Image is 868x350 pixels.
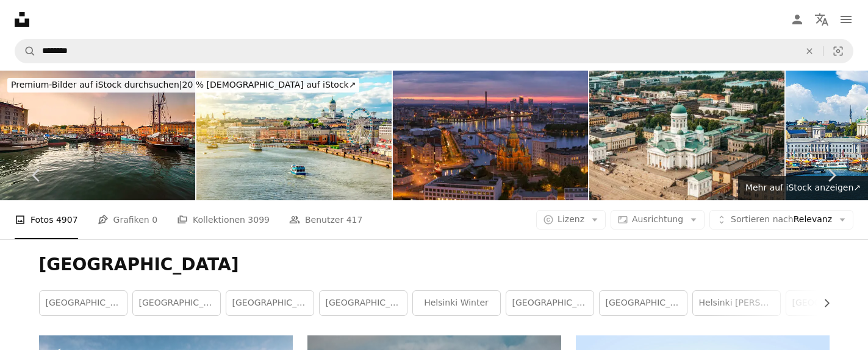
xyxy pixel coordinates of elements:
[611,210,705,229] button: Ausrichtung
[15,40,36,63] button: Unsplash suchen
[506,291,594,315] a: [GEOGRAPHIC_DATA], [GEOGRAPHIC_DATA]
[589,71,784,200] img: Helsinki Finnland Stadtbild Kathedrale von Helsinki in Kruununhaka
[796,40,823,63] button: Löschen
[731,214,794,224] span: Sortieren nach
[558,214,584,224] span: Lizenz
[600,291,687,315] a: [GEOGRAPHIC_DATA]
[196,71,392,200] img: Helsinki Stadtbild mit Kathedrale und Marktplatz, Finnland
[177,200,270,239] a: Kollektionen 3099
[745,183,861,192] span: Mehr auf iStock anzeigen ↗
[809,7,834,32] button: Sprache
[15,39,853,63] form: Finden Sie Bildmaterial auf der ganzen Webseite
[693,291,780,315] a: Helsinki [PERSON_NAME]
[393,71,588,200] img: Blick bei Nacht über das Zentrum von Helsinki
[98,200,157,239] a: Grafiken 0
[152,213,157,226] span: 0
[738,176,868,200] a: Mehr auf iStock anzeigen↗
[289,200,362,239] a: Benutzer 417
[11,80,182,89] span: Premium-Bilder auf iStock durchsuchen |
[15,12,29,27] a: Startseite — Unsplash
[320,291,407,315] a: [GEOGRAPHIC_DATA]
[248,213,270,226] span: 3099
[346,213,363,226] span: 417
[536,210,606,229] button: Lizenz
[834,7,858,32] button: Menü
[823,40,853,63] button: Visuelle Suche
[39,254,830,276] h1: [GEOGRAPHIC_DATA]
[731,214,832,226] span: Relevanz
[632,214,683,224] span: Ausrichtung
[816,291,830,315] button: Liste nach rechts verschieben
[413,291,500,315] a: Helsinki Winter
[7,78,359,93] div: 20 % [DEMOGRAPHIC_DATA] auf iStock ↗
[133,291,220,315] a: [GEOGRAPHIC_DATA]
[40,291,127,315] a: [GEOGRAPHIC_DATA]
[785,7,809,32] a: Anmelden / Registrieren
[709,210,853,229] button: Sortieren nachRelevanz
[226,291,314,315] a: [GEOGRAPHIC_DATA]
[795,117,868,234] a: Weiter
